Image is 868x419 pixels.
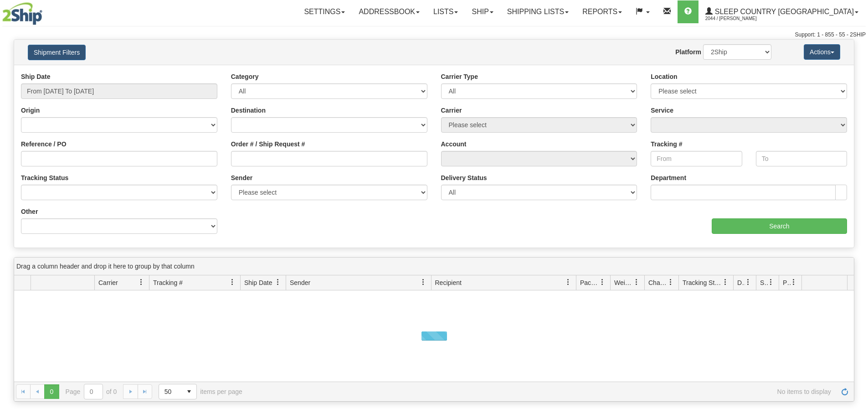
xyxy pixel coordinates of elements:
label: Carrier Type [441,72,478,81]
span: Shipment Issues [760,278,768,287]
span: Sleep Country [GEOGRAPHIC_DATA] [713,8,854,16]
a: Ship [465,0,500,23]
a: Tracking # filter column settings [225,274,240,290]
label: Reference / PO [21,140,67,149]
label: Delivery Status [441,173,487,182]
label: Account [441,140,467,149]
a: Recipient filter column settings [560,274,576,290]
input: Search [712,218,847,234]
div: Support: 1 - 855 - 55 - 2SHIP [2,31,866,39]
span: 50 [164,387,176,396]
span: Sender [290,278,310,287]
input: From [651,151,742,166]
a: Packages filter column settings [595,274,610,290]
span: Tracking # [153,278,183,287]
label: Location [651,72,677,81]
a: Pickup Status filter column settings [786,274,801,290]
span: Page sizes drop down [159,384,197,399]
label: Order # / Ship Request # [231,140,305,149]
a: Charge filter column settings [663,274,678,290]
span: Carrier [98,278,118,287]
span: Page 0 [44,384,59,399]
label: Other [21,207,38,216]
span: Weight [614,278,633,287]
a: Weight filter column settings [629,274,644,290]
span: Delivery Status [737,278,745,287]
span: Tracking Status [683,278,722,287]
button: Shipment Filters [28,45,86,60]
label: Carrier [441,106,462,115]
span: select [182,384,196,399]
a: Lists [426,0,465,23]
span: Ship Date [244,278,272,287]
span: 2044 / [PERSON_NAME] [705,14,774,23]
label: Sender [231,173,252,182]
label: Category [231,72,259,81]
span: Recipient [435,278,462,287]
label: Ship Date [21,72,51,81]
a: Refresh [837,384,852,399]
input: To [756,151,847,166]
span: Charge [648,278,668,287]
a: Settings [297,0,352,23]
span: No items to display [255,388,831,395]
a: Addressbook [352,0,426,23]
div: grid grouping header [14,258,854,275]
label: Origin [21,106,40,115]
label: Tracking Status [21,173,68,182]
img: logo2044.jpg [2,2,42,25]
a: Sleep Country [GEOGRAPHIC_DATA] 2044 / [PERSON_NAME] [699,0,865,23]
a: Tracking Status filter column settings [718,274,733,290]
span: Page of 0 [66,384,117,399]
a: Sender filter column settings [416,274,431,290]
label: Platform [675,47,701,57]
a: Shipment Issues filter column settings [763,274,779,290]
iframe: chat widget [847,163,867,256]
button: Actions [804,44,840,60]
span: Packages [580,278,599,287]
label: Tracking # [651,140,682,149]
a: Delivery Status filter column settings [740,274,756,290]
label: Department [651,173,686,182]
a: Carrier filter column settings [134,274,149,290]
span: Pickup Status [783,278,791,287]
span: items per page [159,384,242,399]
a: Ship Date filter column settings [270,274,286,290]
label: Destination [231,106,266,115]
a: Reports [575,0,629,23]
label: Service [651,106,673,115]
a: Shipping lists [500,0,575,23]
